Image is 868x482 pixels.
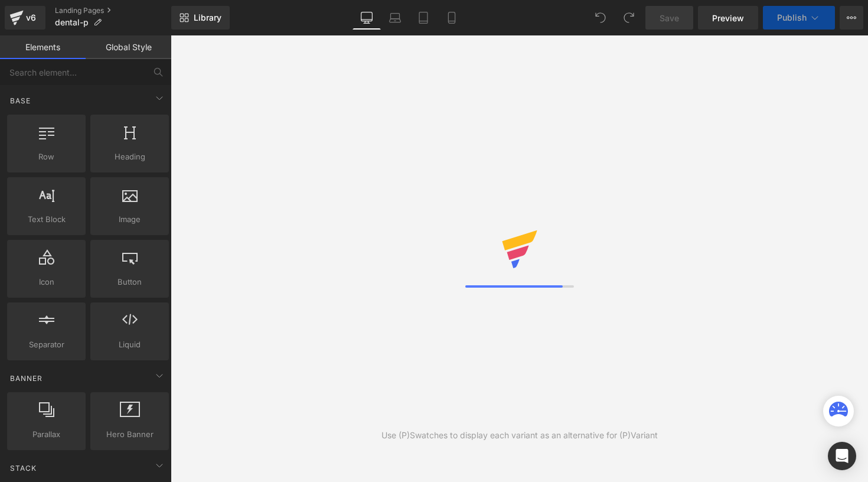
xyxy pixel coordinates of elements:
span: Image [94,213,165,226]
a: Tablet [409,6,438,30]
button: Redo [617,6,641,30]
a: Mobile [438,6,466,30]
span: Liquid [94,338,165,351]
span: Preview [712,12,744,24]
div: v6 [24,10,38,25]
span: Button [94,276,165,288]
span: Parallax [11,428,82,441]
button: More [840,6,863,30]
a: Landing Pages [55,6,171,15]
a: Global Style [86,35,171,59]
span: Library [194,12,221,23]
span: Banner [9,373,44,384]
span: Base [9,95,32,106]
a: v6 [5,6,45,30]
span: Publish [777,13,807,22]
span: dental-p [55,18,89,27]
button: Undo [589,6,612,30]
span: Text Block [11,213,82,226]
a: Desktop [353,6,381,30]
a: Laptop [381,6,409,30]
span: Heading [94,151,165,163]
span: Save [660,12,679,24]
a: Preview [698,6,758,30]
div: Use (P)Swatches to display each variant as an alternative for (P)Variant [381,429,658,442]
span: Icon [11,276,82,288]
span: Hero Banner [94,428,165,441]
span: Stack [9,463,38,474]
span: Separator [11,338,82,351]
a: New Library [171,6,230,30]
div: Open Intercom Messenger [828,442,856,470]
button: Publish [763,6,835,30]
span: Row [11,151,82,163]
